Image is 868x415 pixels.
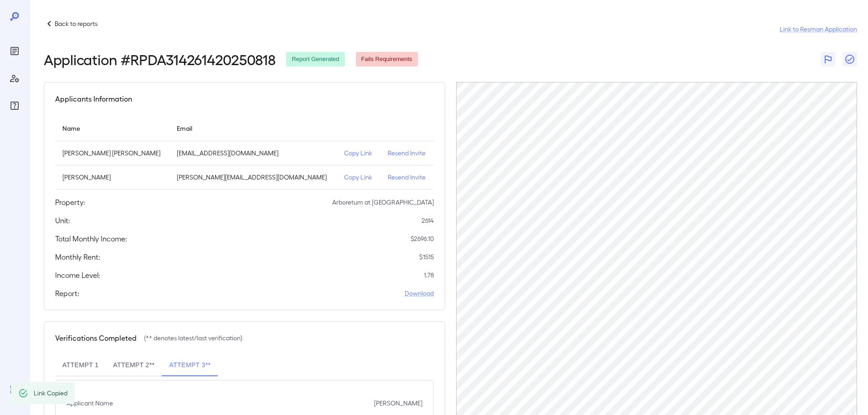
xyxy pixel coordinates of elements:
[62,173,162,182] p: [PERSON_NAME]
[421,216,434,225] p: 2614
[55,288,79,299] h5: Report:
[332,198,434,207] p: Arboretum at [GEOGRAPHIC_DATA]
[388,149,426,158] p: Resend Invite
[55,333,137,343] h5: Verifications Completed
[7,71,22,86] div: Manage Users
[106,354,162,376] button: Attempt 2**
[62,149,162,158] p: [PERSON_NAME] [PERSON_NAME]
[67,399,113,408] p: Applicant Name
[55,197,85,208] h5: Property:
[55,19,98,28] p: Back to reports
[162,354,218,376] button: Attempt 3**
[55,115,169,141] th: Name
[356,55,418,64] span: Fails Requirements
[7,44,22,58] div: Reports
[374,399,422,408] p: [PERSON_NAME]
[842,52,857,67] button: Close Report
[419,252,434,261] p: $ 1515
[344,173,373,182] p: Copy Link
[34,385,67,401] div: Link Copied
[55,233,127,244] h5: Total Monthly Income:
[177,173,329,182] p: [PERSON_NAME][EMAIL_ADDRESS][DOMAIN_NAME]
[55,215,70,226] h5: Unit:
[169,115,337,141] th: Email
[44,51,275,67] h2: Application # RPDA314261420250818
[821,52,835,67] button: Flag Report
[55,93,132,104] h5: Applicants Information
[55,270,100,281] h5: Income Level:
[388,173,426,182] p: Resend Invite
[55,115,434,190] table: simple table
[405,289,434,298] a: Download
[7,382,22,397] div: Log Out
[780,25,857,34] a: Link to Resman Application
[7,98,22,113] div: FAQ
[424,271,434,280] p: 1.78
[144,333,242,343] p: (** denotes latest/last verification)
[177,149,329,158] p: [EMAIL_ADDRESS][DOMAIN_NAME]
[411,234,434,243] p: $ 2696.10
[55,251,100,262] h5: Monthly Rent:
[55,354,106,376] button: Attempt 1
[286,55,344,64] span: Report Generated
[344,149,373,158] p: Copy Link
